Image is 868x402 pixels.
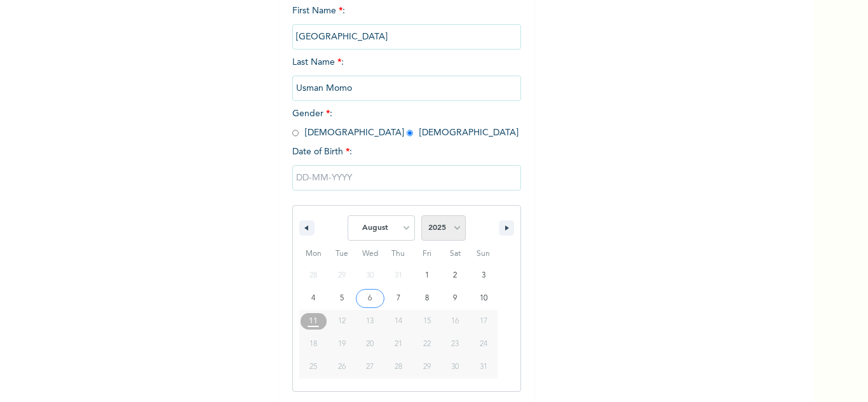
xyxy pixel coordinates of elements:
[469,287,498,310] button: 10
[469,264,498,287] button: 3
[469,333,498,356] button: 24
[309,333,317,356] span: 18
[482,264,485,287] span: 3
[338,356,346,379] span: 26
[292,76,521,101] input: Enter your last name
[425,264,429,287] span: 1
[441,310,470,333] button: 16
[423,356,431,379] span: 29
[328,333,356,356] button: 19
[309,310,318,333] span: 11
[292,58,521,93] span: Last Name :
[441,356,470,379] button: 30
[469,244,498,264] span: Sun
[299,287,328,310] button: 4
[384,310,413,333] button: 14
[356,287,384,310] button: 6
[292,109,519,137] span: Gender : [DEMOGRAPHIC_DATA] [DEMOGRAPHIC_DATA]
[453,264,457,287] span: 2
[328,310,356,333] button: 12
[412,356,441,379] button: 29
[441,264,470,287] button: 2
[340,287,344,310] span: 5
[292,145,352,159] span: Date of Birth :
[397,287,400,310] span: 7
[469,310,498,333] button: 17
[356,333,384,356] button: 20
[412,244,441,264] span: Fri
[299,310,328,333] button: 11
[412,264,441,287] button: 1
[412,310,441,333] button: 15
[441,287,470,310] button: 9
[368,287,372,310] span: 6
[480,287,487,310] span: 10
[366,356,374,379] span: 27
[441,244,470,264] span: Sat
[480,356,487,379] span: 31
[338,333,346,356] span: 19
[384,333,413,356] button: 21
[412,287,441,310] button: 8
[395,310,402,333] span: 14
[338,310,346,333] span: 12
[451,310,459,333] span: 16
[384,244,413,264] span: Thu
[384,356,413,379] button: 28
[425,287,429,310] span: 8
[451,356,459,379] span: 30
[299,356,328,379] button: 25
[309,356,317,379] span: 25
[480,310,487,333] span: 17
[292,24,521,50] input: Enter your first name
[366,333,374,356] span: 20
[356,310,384,333] button: 13
[292,6,521,41] span: First Name :
[328,356,356,379] button: 26
[395,333,402,356] span: 21
[328,287,356,310] button: 5
[356,244,384,264] span: Wed
[299,244,328,264] span: Mon
[395,356,402,379] span: 28
[328,244,356,264] span: Tue
[311,287,315,310] span: 4
[299,333,328,356] button: 18
[441,333,470,356] button: 23
[356,356,384,379] button: 27
[412,333,441,356] button: 22
[469,356,498,379] button: 31
[292,165,521,191] input: DD-MM-YYYY
[480,333,487,356] span: 24
[451,333,459,356] span: 23
[423,310,431,333] span: 15
[453,287,457,310] span: 9
[366,310,374,333] span: 13
[384,287,413,310] button: 7
[423,333,431,356] span: 22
